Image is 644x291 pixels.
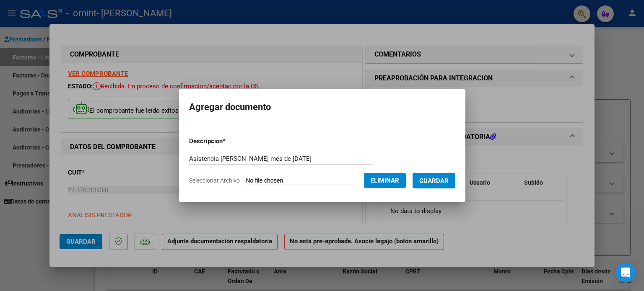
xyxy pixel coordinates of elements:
span: Seleccionar Archivo [189,177,240,184]
div: Open Intercom Messenger [615,263,636,283]
h2: Agregar documento [189,99,455,115]
button: Eliminar [364,173,406,188]
span: Guardar [419,177,449,185]
p: Descripcion [189,136,269,146]
span: Eliminar [371,177,399,184]
button: Guardar [413,173,455,188]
